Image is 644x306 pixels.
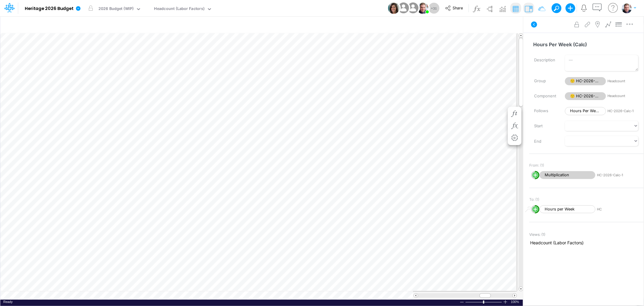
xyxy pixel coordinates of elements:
[565,77,606,85] span: 🙂 HC-2026-Calc-1
[607,109,638,114] span: HC-2026-Calc-1
[511,300,520,304] div: Zoom level
[565,92,606,100] span: 🙂 HC-2026-Calc-1
[607,79,638,84] span: Headcount
[397,1,410,15] img: User Image Icon
[530,91,560,101] label: Component
[530,239,643,246] span: Headcount (Labor Factors)
[483,301,484,304] div: Zoom
[3,300,13,304] div: In Ready mode
[529,232,545,237] span: Views: ( 1 )
[529,163,544,168] span: From: (1)
[607,93,638,99] span: Headcount
[98,6,134,13] div: 2026 Budget (WIP)
[581,5,588,11] a: Notifications
[460,300,464,304] div: Zoom Out
[529,197,539,202] span: To: (1)
[5,19,392,31] input: Type a title here
[3,300,13,304] span: Ready
[531,171,540,179] svg: circle with outer border
[503,300,508,304] div: Zoom In
[530,136,560,147] label: End
[453,5,463,10] span: Share
[25,6,73,11] b: Heritage 2026 Budget
[431,6,437,10] span: + 31
[417,2,428,14] img: User Image Icon
[540,171,595,179] span: Multiplication
[511,300,520,304] span: 100%
[529,39,639,50] input: — Node name —
[388,2,399,14] img: User Image Icon
[465,300,503,304] div: Zoom
[540,205,595,213] span: Hours per Week
[406,1,420,15] img: User Image Icon
[531,205,540,213] svg: circle with outer border
[530,55,560,65] label: Description
[154,6,204,13] div: Headcount (Labor Factors)
[530,121,560,131] label: Start
[530,106,560,116] label: Follows
[565,107,606,115] span: Hours Per Week (Calc)
[442,4,467,13] button: Share
[530,76,560,86] label: Group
